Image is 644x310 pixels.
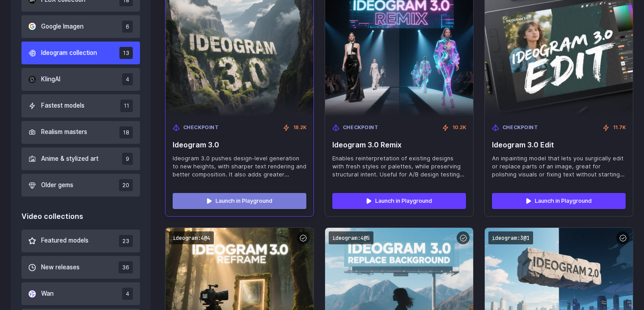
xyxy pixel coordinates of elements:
[41,101,85,111] span: Fastest models
[183,124,219,132] span: Checkpoint
[21,147,140,170] button: Anime & stylized art 9
[492,141,626,149] span: Ideogram 3.0 Edit
[122,153,133,165] span: 9
[122,288,133,300] span: 4
[119,235,133,247] span: 23
[21,121,140,144] button: Realism masters 18
[41,22,84,32] span: Google Imagen
[21,42,140,64] button: Ideogram collection 13
[21,15,140,38] button: Google Imagen 6
[122,21,133,33] span: 6
[41,263,80,272] span: New releases
[122,73,133,85] span: 4
[329,231,373,244] code: ideogram:4@5
[120,100,133,112] span: 11
[488,231,533,244] code: ideogram:3@1
[41,75,60,84] span: KlingAI
[21,211,140,222] div: Video collections
[41,48,97,58] span: Ideogram collection
[41,180,73,190] span: Older gems
[293,124,306,132] span: 18.2K
[41,236,89,246] span: Featured models
[119,261,133,273] span: 36
[453,124,466,132] span: 10.2K
[21,256,140,279] button: New releases 36
[41,154,98,164] span: Anime & stylized art
[173,193,306,209] a: Launch in Playground
[173,155,306,179] span: Ideogram 3.0 pushes design-level generation to new heights, with sharper text rendering and bette...
[119,126,133,138] span: 18
[119,179,133,191] span: 20
[343,124,379,132] span: Checkpoint
[21,94,140,117] button: Fastest models 11
[613,124,626,132] span: 11.7K
[119,47,133,59] span: 13
[173,141,306,149] span: Ideogram 3.0
[169,231,214,244] code: ideogram:4@4
[41,289,54,299] span: Wan
[492,193,626,209] a: Launch in Playground
[21,282,140,305] button: Wan 4
[21,174,140,197] button: Older gems 20
[503,124,538,132] span: Checkpoint
[332,193,466,209] a: Launch in Playground
[332,155,466,179] span: Enables reinterpretation of existing designs with fresh styles or palettes, while preserving stru...
[332,141,466,149] span: Ideogram 3.0 Remix
[21,68,140,91] button: KlingAI 4
[492,155,626,179] span: An inpainting model that lets you surgically edit or replace parts of an image, great for polishi...
[41,127,87,137] span: Realism masters
[21,230,140,252] button: Featured models 23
